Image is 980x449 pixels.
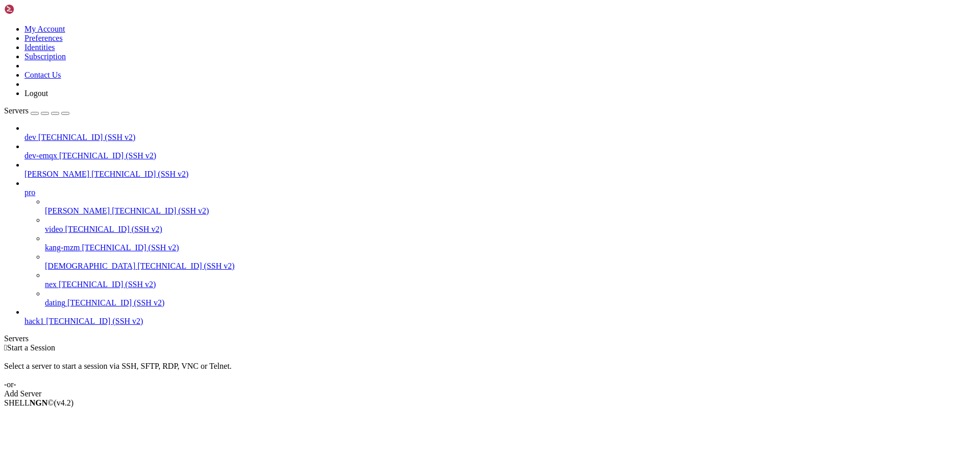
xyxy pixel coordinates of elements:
[45,234,976,252] li: kang-mzm [TECHNICAL_ID] (SSH v2)
[4,343,7,352] span: 
[45,262,976,271] a: [DEMOGRAPHIC_DATA] [TECHNICAL_ID] (SSH v2)
[4,106,29,115] span: Servers
[45,243,80,252] span: kang-mzm
[59,151,156,160] span: [TECHNICAL_ID] (SSH v2)
[24,34,63,42] a: Preferences
[24,142,976,160] li: dev-emqx [TECHNICAL_ID] (SSH v2)
[7,343,55,352] span: Start a Session
[54,398,74,407] span: 4.2.0
[45,289,976,308] li: dating [TECHNICAL_ID] (SSH v2)
[4,106,69,115] a: Servers
[24,188,35,197] span: pro
[24,317,44,325] span: hack1
[45,243,976,252] a: kang-mzm [TECHNICAL_ID] (SSH v2)
[45,298,65,307] span: dating
[45,225,976,234] a: video [TECHNICAL_ID] (SSH v2)
[24,170,976,179] a: [PERSON_NAME] [TECHNICAL_ID] (SSH v2)
[45,280,976,289] a: nex [TECHNICAL_ID] (SSH v2)
[4,334,976,343] div: Servers
[24,317,976,326] a: hack1 [TECHNICAL_ID] (SSH v2)
[24,188,976,197] a: pro
[24,151,57,160] span: dev-emqx
[45,262,135,270] span: [DEMOGRAPHIC_DATA]
[137,262,234,270] span: [TECHNICAL_ID] (SSH v2)
[24,124,976,142] li: dev [TECHNICAL_ID] (SSH v2)
[45,216,976,234] li: video [TECHNICAL_ID] (SSH v2)
[24,151,976,160] a: dev-emqx [TECHNICAL_ID] (SSH v2)
[4,4,63,14] img: Shellngn
[24,160,976,179] li: [PERSON_NAME] [TECHNICAL_ID] (SSH v2)
[24,179,976,308] li: pro
[45,206,976,216] a: [PERSON_NAME] [TECHNICAL_ID] (SSH v2)
[4,352,976,389] div: Select a server to start a session via SSH, SFTP, RDP, VNC or Telnet. -or-
[38,133,135,141] span: [TECHNICAL_ID] (SSH v2)
[24,89,48,98] a: Logout
[4,398,73,407] span: SHELL ©
[46,317,143,325] span: [TECHNICAL_ID] (SSH v2)
[30,398,48,407] b: NGN
[45,206,110,215] span: [PERSON_NAME]
[45,298,976,308] a: dating [TECHNICAL_ID] (SSH v2)
[24,25,65,33] a: My Account
[45,280,57,289] span: nex
[24,52,66,61] a: Subscription
[91,170,188,178] span: [TECHNICAL_ID] (SSH v2)
[112,206,209,215] span: [TECHNICAL_ID] (SSH v2)
[4,389,976,398] div: Add Server
[24,308,976,326] li: hack1 [TECHNICAL_ID] (SSH v2)
[65,225,162,233] span: [TECHNICAL_ID] (SSH v2)
[45,271,976,289] li: nex [TECHNICAL_ID] (SSH v2)
[24,70,61,79] a: Contact Us
[82,243,179,252] span: [TECHNICAL_ID] (SSH v2)
[24,133,976,142] a: dev [TECHNICAL_ID] (SSH v2)
[59,280,156,289] span: [TECHNICAL_ID] (SSH v2)
[24,170,89,178] span: [PERSON_NAME]
[45,252,976,271] li: [DEMOGRAPHIC_DATA] [TECHNICAL_ID] (SSH v2)
[24,133,36,141] span: dev
[45,197,976,216] li: [PERSON_NAME] [TECHNICAL_ID] (SSH v2)
[24,43,55,52] a: Identities
[67,298,164,307] span: [TECHNICAL_ID] (SSH v2)
[45,225,63,233] span: video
